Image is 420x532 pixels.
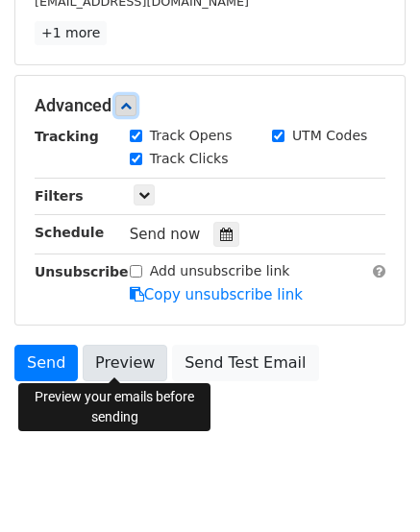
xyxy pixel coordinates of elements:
[172,345,318,381] a: Send Test Email
[292,126,367,146] label: UTM Codes
[35,21,107,45] a: +1 more
[130,226,201,243] span: Send now
[35,264,129,279] strong: Unsubscribe
[35,95,385,116] h5: Advanced
[130,286,303,303] a: Copy unsubscribe link
[83,345,167,381] a: Preview
[14,345,78,381] a: Send
[35,188,84,204] strong: Filters
[150,149,229,169] label: Track Clicks
[150,261,290,281] label: Add unsubscribe link
[150,126,233,146] label: Track Opens
[18,383,210,431] div: Preview your emails before sending
[35,129,99,144] strong: Tracking
[324,440,420,532] div: Chat-Widget
[35,225,104,240] strong: Schedule
[324,440,420,532] iframe: Chat Widget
